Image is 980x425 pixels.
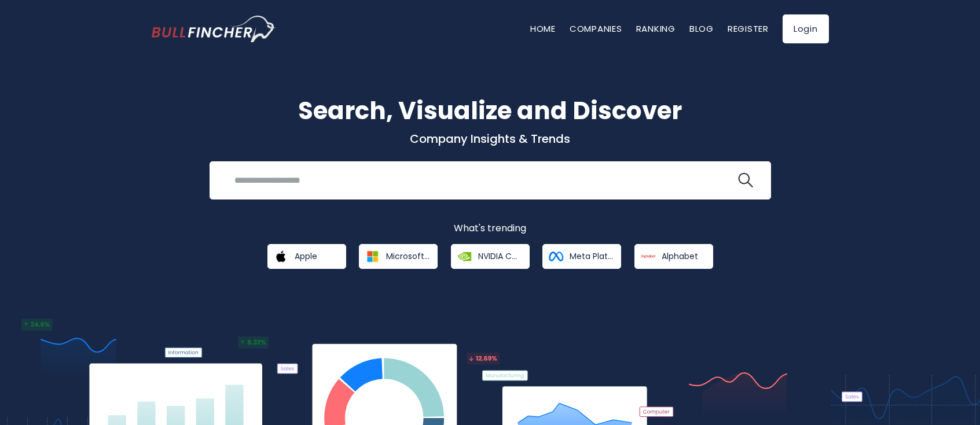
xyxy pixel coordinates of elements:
span: NVIDIA Corporation [478,251,522,261]
a: Blog [689,23,714,35]
a: Companies [570,23,622,35]
a: NVIDIA Corporation [451,244,530,269]
a: Alphabet [634,244,713,269]
p: What's trending [152,223,829,235]
img: bullfincher logo [152,16,276,42]
a: Home [530,23,556,35]
span: Apple [295,251,317,261]
p: Company Insights & Trends [152,131,829,146]
img: search icon [738,173,753,188]
a: Apple [267,244,346,269]
a: Login [783,14,829,43]
span: Microsoft Corporation [386,251,430,261]
a: Ranking [636,23,676,35]
span: Alphabet [662,251,698,261]
h1: Search, Visualize and Discover [152,93,829,129]
a: Register [728,23,769,35]
a: Go to homepage [152,16,276,42]
a: Meta Platforms [542,244,621,269]
a: Microsoft Corporation [359,244,438,269]
span: Meta Platforms [570,251,613,261]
